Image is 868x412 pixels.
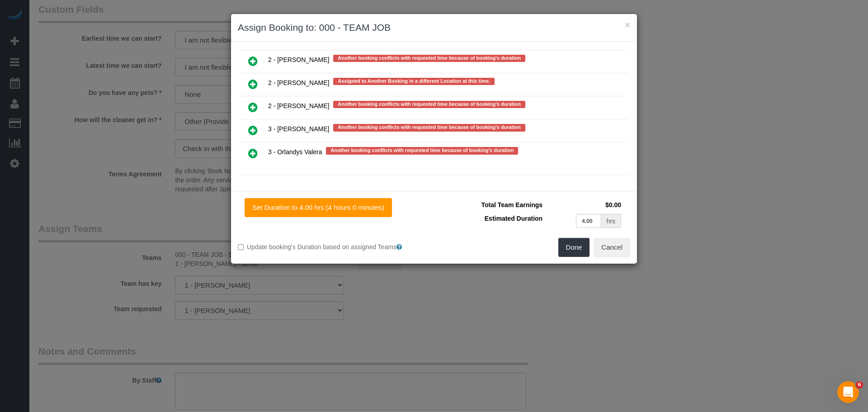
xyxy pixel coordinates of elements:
span: 2 - [PERSON_NAME] [268,79,329,86]
span: Estimated Duration [485,215,542,222]
span: Another booking conflicts with requested time because of booking's duration [333,55,525,62]
iframe: Intercom live chat [837,381,859,403]
input: Update booking's Duration based on assigned Teams [238,244,244,250]
div: hrs [601,214,621,228]
td: Total Team Earnings [441,198,545,212]
button: Cancel [594,238,630,257]
span: 2 - [PERSON_NAME] [268,56,329,63]
span: 3 - [PERSON_NAME] [268,126,329,133]
button: Done [558,238,590,257]
span: Assigned to Another Booking in a different Location at this time. [333,78,495,85]
span: 2 - [PERSON_NAME] [268,102,329,109]
span: 6 [856,381,863,388]
span: Another booking conflicts with requested time because of booking's duration [326,147,518,154]
td: $0.00 [545,198,623,212]
span: Another booking conflicts with requested time because of booking's duration [333,124,525,131]
span: 3 - Orlandys Valera [268,149,322,156]
label: Update booking's Duration based on assigned Teams [238,242,427,251]
button: Set Duration to 4.00 hrs (4 hours 0 minutes) [245,198,392,217]
span: Another booking conflicts with requested time because of booking's duration [333,101,525,108]
button: × [625,20,630,29]
h3: Assign Booking to: 000 - TEAM JOB [238,21,630,34]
